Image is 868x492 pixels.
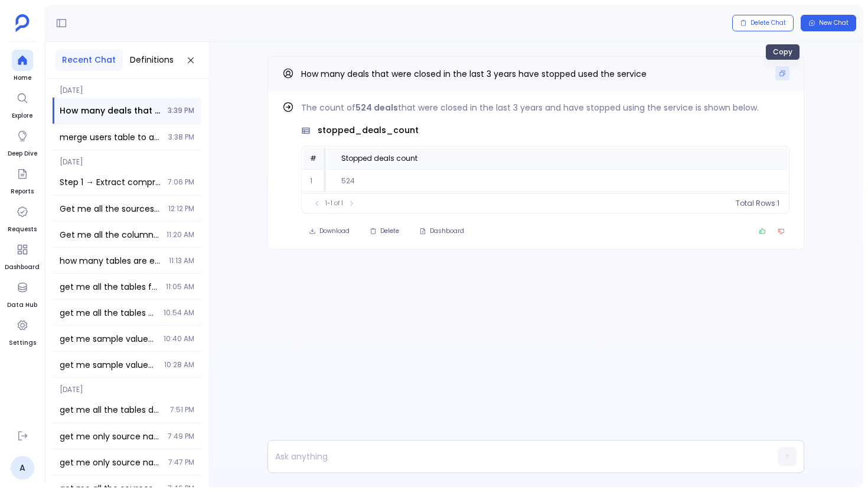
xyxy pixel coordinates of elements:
[8,201,37,234] a: Requests
[168,132,194,142] span: 3:38 PM
[819,19,849,27] span: New Chat
[60,131,161,143] span: merge users table to above closed_deals_last_3_years output.
[164,360,194,370] span: 10:28 AM
[12,73,33,83] span: Home
[53,150,201,167] span: [DATE]
[60,105,161,116] span: How many deals that were closed in the last 3 years have stopped used the service
[168,458,194,467] span: 7:47 PM
[168,204,194,213] span: 12:12 PM
[12,88,33,121] a: Explore
[380,227,399,235] span: Delete
[736,199,777,208] span: Total Rows:
[327,170,788,192] td: 524
[170,405,194,415] span: 7:51 PM
[430,227,464,235] span: Dashboard
[60,359,157,371] span: get me sample values from account table
[123,49,181,71] button: Definitions
[8,125,37,158] a: Deep Dive
[60,457,161,468] span: get me only source names
[362,223,407,239] button: Delete
[60,430,161,442] span: get me only source names // use info agent
[60,203,161,215] span: Get me all the sources in the system
[318,124,419,137] span: stopped_deals_count
[325,199,343,208] span: 1-1 of 1
[750,19,786,27] span: Delete Chat
[355,102,398,114] strong: 524 deals
[11,456,34,480] a: A
[765,44,800,60] div: Copy
[164,308,194,318] span: 10:54 AM
[164,334,194,344] span: 10:40 AM
[8,225,37,234] span: Requests
[168,432,194,441] span: 7:49 PM
[301,101,789,115] p: The count of that were closed in the last 3 years and have stopped using the service is shown below.
[9,338,36,348] span: Settings
[341,154,417,163] span: Stopped deals count
[55,49,123,71] button: Recent Chat
[60,307,156,319] span: get me all the tables form the system
[15,14,30,32] img: petavue logo
[12,50,33,83] a: Home
[775,66,789,80] button: Copy
[301,68,647,80] span: How many deals that were closed in the last 3 years have stopped used the service
[301,223,357,239] button: Download
[53,378,201,394] span: [DATE]
[5,263,40,272] span: Dashboard
[60,404,163,416] span: get me all the tables data source wise
[60,255,162,267] span: how many tables are enabled and disabled in my system
[7,277,37,310] a: Data Hub
[319,227,350,235] span: Download
[777,199,779,208] span: 1
[166,282,194,292] span: 11:05 AM
[310,153,316,163] span: #
[60,333,156,345] span: get me sample values from account table
[412,223,472,239] button: Dashboard
[168,106,194,115] span: 3:39 PM
[9,315,36,348] a: Settings
[60,229,159,241] span: Get me all the columns from the system and how many of them have primary columns
[5,239,40,272] a: Dashboard
[168,177,194,187] span: 7:06 PM
[8,149,37,158] span: Deep Dive
[53,79,201,95] span: [DATE]
[11,187,34,196] span: Reports
[167,230,194,239] span: 11:20 AM
[11,163,34,196] a: Reports
[60,176,161,188] span: Step 1 → Extract comprehensive list of all won opportunities from Salesforce using Won opportunit...
[7,300,37,310] span: Data Hub
[12,111,33,121] span: Explore
[732,15,794,31] button: Delete Chat
[169,256,194,266] span: 11:13 AM
[60,281,159,293] span: get me all the tables form the system
[801,15,856,31] button: New Chat
[303,170,326,192] td: 1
